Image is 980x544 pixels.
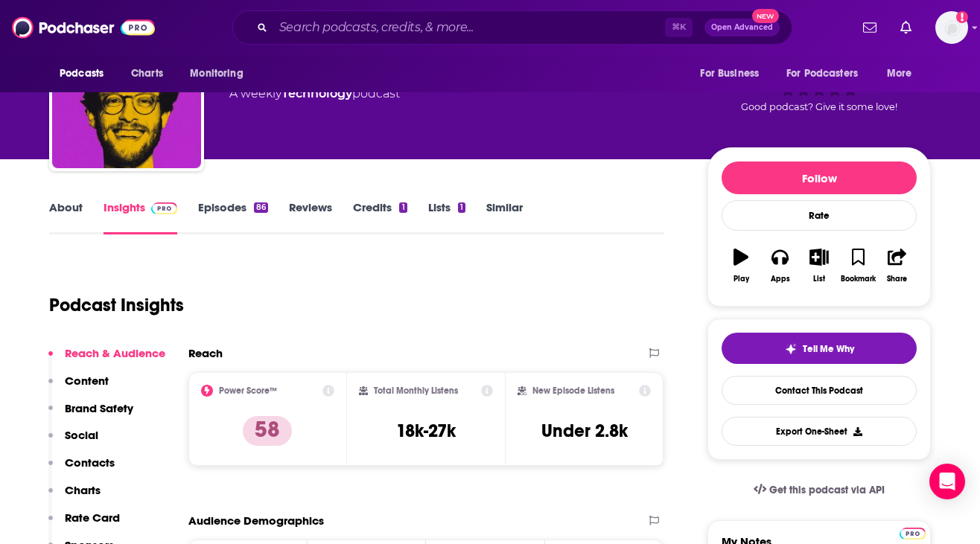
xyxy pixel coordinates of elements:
[289,200,332,234] a: Reviews
[722,376,917,405] a: Contact This Podcast
[486,200,523,234] a: Similar
[104,200,177,234] a: InsightsPodchaser Pro
[131,63,163,84] span: Charts
[786,63,858,84] span: For Podcasters
[722,161,917,194] button: Follow
[65,511,120,525] p: Rate Card
[929,464,965,499] div: Open Intercom Messenger
[800,239,839,292] button: List
[752,9,779,23] span: New
[690,60,777,88] button: open menu
[785,343,797,355] img: tell me why sparkle
[179,60,262,88] button: open menu
[48,483,101,511] button: Charts
[60,63,104,84] span: Podcasts
[190,63,243,84] span: Monitoring
[49,60,123,88] button: open menu
[48,401,133,429] button: Brand Safety
[48,428,98,455] button: Social
[760,239,799,292] button: Apps
[722,200,917,231] div: Rate
[704,19,780,36] button: Open AdvancedNew
[65,346,165,360] p: Reach & Audience
[900,525,926,540] a: Pro website
[273,16,665,39] input: Search podcasts, credits, & more...
[935,11,968,44] button: Show profile menu
[48,374,109,401] button: Content
[219,385,277,396] h2: Power Score™
[48,346,165,374] button: Reach & Audience
[935,11,968,44] span: Logged in as charlottestone
[243,416,292,446] p: 58
[741,101,897,112] span: Good podcast? Give it some love!
[665,18,693,37] span: ⌘ K
[458,202,465,213] div: 1
[887,63,912,84] span: More
[878,239,917,292] button: Share
[734,275,749,284] div: Play
[232,10,792,45] div: Search podcasts, credits, & more...
[813,275,825,284] div: List
[65,455,115,470] p: Contacts
[12,13,155,42] img: Podchaser - Follow, Share and Rate Podcasts
[281,86,352,100] a: Technology
[121,60,172,88] a: Charts
[52,19,201,168] img: AI and I
[900,528,926,540] img: Podchaser Pro
[198,200,268,234] a: Episodes86
[151,202,177,214] img: Podchaser Pro
[857,15,882,40] a: Show notifications dropdown
[841,275,876,284] div: Bookmark
[532,385,614,396] h2: New Episode Listens
[771,275,790,284] div: Apps
[49,200,83,234] a: About
[374,385,458,396] h2: Total Monthly Listens
[49,294,184,316] h1: Podcast Insights
[188,346,223,360] h2: Reach
[769,484,885,496] span: Get this podcast via API
[428,200,465,234] a: Lists1
[876,60,931,88] button: open menu
[399,202,407,213] div: 1
[887,275,907,284] div: Share
[700,63,759,84] span: For Business
[229,85,400,103] div: A weekly podcast
[65,483,101,497] p: Charts
[254,202,268,213] div: 86
[839,239,877,292] button: Bookmark
[803,343,854,355] span: Tell Me Why
[722,417,917,446] button: Export One-Sheet
[777,60,879,88] button: open menu
[396,420,456,442] h3: 18k-27k
[65,428,98,442] p: Social
[742,472,897,508] a: Get this podcast via API
[935,11,968,44] img: User Profile
[48,511,120,538] button: Rate Card
[894,15,917,40] a: Show notifications dropdown
[956,11,968,23] svg: Email not verified
[353,200,407,234] a: Credits1
[48,455,115,483] button: Contacts
[188,513,324,528] h2: Audience Demographics
[711,24,773,31] span: Open Advanced
[722,333,917,364] button: tell me why sparkleTell Me Why
[65,401,133,415] p: Brand Safety
[65,374,109,388] p: Content
[722,239,760,292] button: Play
[541,420,628,442] h3: Under 2.8k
